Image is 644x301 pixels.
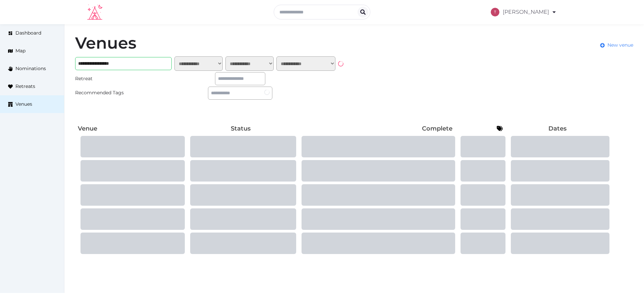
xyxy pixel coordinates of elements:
[15,83,35,90] span: Retreats
[296,122,455,135] th: Complete
[75,122,185,135] th: Venue
[75,35,137,51] h1: Venues
[75,75,140,82] div: Retreat
[15,65,46,72] span: Nominations
[75,89,140,96] div: Recommended Tags
[15,101,32,108] span: Venues
[15,47,25,54] span: Map
[15,30,41,37] span: Dashboard
[491,3,557,21] a: [PERSON_NAME]
[607,42,633,49] span: New venue
[185,122,296,135] th: Status
[505,122,609,135] th: Dates
[600,42,633,49] a: New venue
